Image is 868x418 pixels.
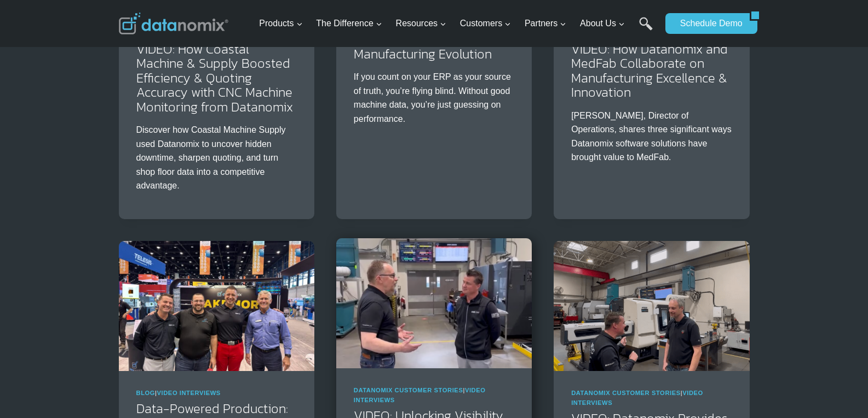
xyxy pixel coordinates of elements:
span: Products [259,16,302,31]
span: About Us [580,16,625,31]
img: VIDEO: Unlocking Visibility Gold: Pazmac’s Success Story with Datanomix [336,238,532,368]
a: Schedule Demo [665,13,750,34]
span: Resources [396,16,446,31]
a: VIDEO: How Datanomix and MedFab Collaborate on Manufacturing Excellence & Innovation [571,39,728,102]
span: | [136,390,221,396]
a: Search [639,17,653,42]
span: Customers [460,16,511,31]
a: VIDEO: How Coastal Machine & Supply Boosted Efficiency & Quoting Accuracy with CNC Machine Monito... [136,39,293,116]
a: Datanomix Customer Stories [354,387,463,393]
p: [PERSON_NAME], Director of Operations, shares three significant ways Datanomix software solutions... [571,109,732,164]
img: Datanomix [119,13,228,34]
p: Discover how Coastal Machine Supply used Datanomix to uncover hidden downtime, sharpen quoting, a... [136,123,297,193]
p: If you count on your ERP as your source of truth, you’re flying blind. Without good machine data,... [354,70,514,126]
span: The Difference [316,16,382,31]
img: Tony Gunn talks to Rob Paine at Pazmac about Datanomix [554,241,749,371]
a: Video Interviews [157,390,221,396]
span: Partners [525,16,566,31]
iframe: Popup CTA [5,194,175,413]
img: Data-Powered Production: Transforming Manufacturing to Make More at IMTS 2024 [119,241,314,371]
nav: Primary Navigation [255,6,660,42]
a: Datanomix Customer Stories [571,390,681,396]
span: | [571,390,703,406]
span: | [354,387,486,403]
